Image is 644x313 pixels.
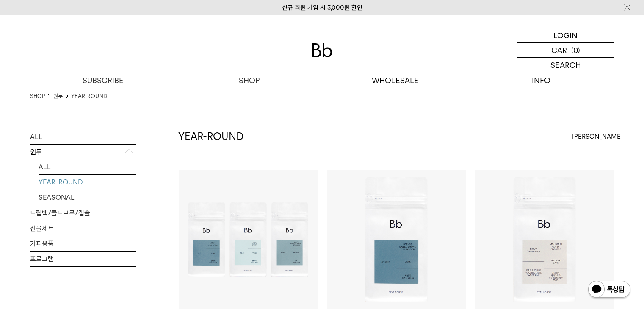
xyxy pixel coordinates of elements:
[572,131,623,142] span: [PERSON_NAME]
[178,129,243,144] h2: YEAR-ROUND
[30,221,136,236] a: 선물세트
[53,92,63,101] a: 원두
[587,280,631,300] img: 카카오톡 채널 1:1 채팅 버튼
[551,43,571,57] p: CART
[282,4,362,11] a: 신규 회원 가입 시 3,000원 할인
[179,170,318,309] img: 블렌드 커피 3종 (각 200g x3)
[475,170,614,309] img: 페루 디카페인
[30,252,136,266] a: 프로그램
[30,92,45,101] a: SHOP
[39,159,136,174] a: ALL
[30,129,136,144] a: ALL
[30,145,136,160] p: 원두
[30,236,136,251] a: 커피용품
[71,92,107,101] a: YEAR-ROUND
[553,28,578,42] p: LOGIN
[176,73,322,88] a: SHOP
[571,43,580,57] p: (0)
[39,190,136,205] a: SEASONAL
[468,73,614,88] p: INFO
[322,73,468,88] p: WHOLESALE
[517,43,614,58] a: CART (0)
[39,175,136,190] a: YEAR-ROUND
[30,206,136,221] a: 드립백/콜드브루/캡슐
[312,43,332,57] img: 로고
[327,170,466,309] img: 세븐티
[550,58,581,73] p: SEARCH
[517,28,614,43] a: LOGIN
[30,73,176,88] a: SUBSCRIBE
